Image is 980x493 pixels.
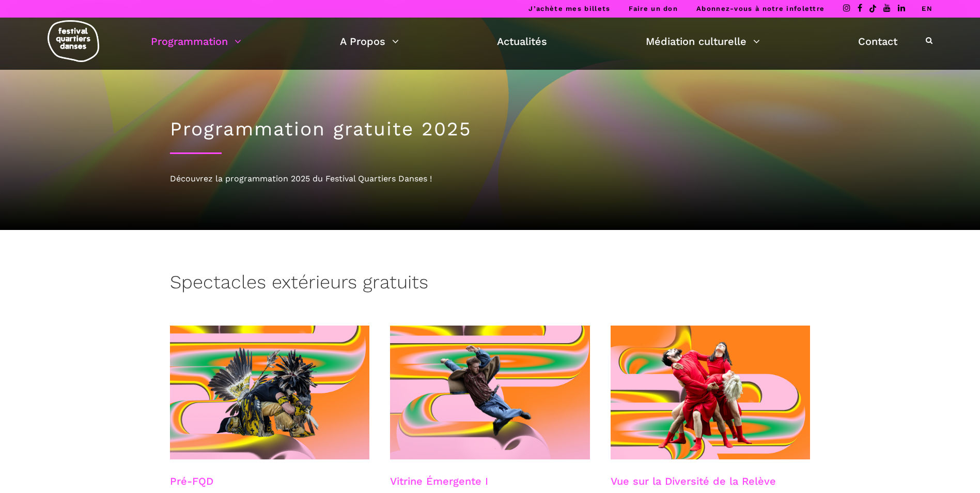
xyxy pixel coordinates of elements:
[497,33,547,50] a: Actualités
[922,5,932,12] a: EN
[151,33,241,50] a: Programmation
[696,5,825,12] a: Abonnez-vous à notre infolettre
[170,118,811,141] h1: Programmation gratuite 2025
[528,5,610,12] a: J’achète mes billets
[858,33,897,50] a: Contact
[48,20,99,62] img: logo-fqd-med
[170,172,811,186] div: Découvrez la programmation 2025 du Festival Quartiers Danses !
[340,33,399,50] a: A Propos
[170,271,428,297] h3: Spectacles extérieurs gratuits
[629,5,678,12] a: Faire un don
[646,33,760,50] a: Médiation culturelle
